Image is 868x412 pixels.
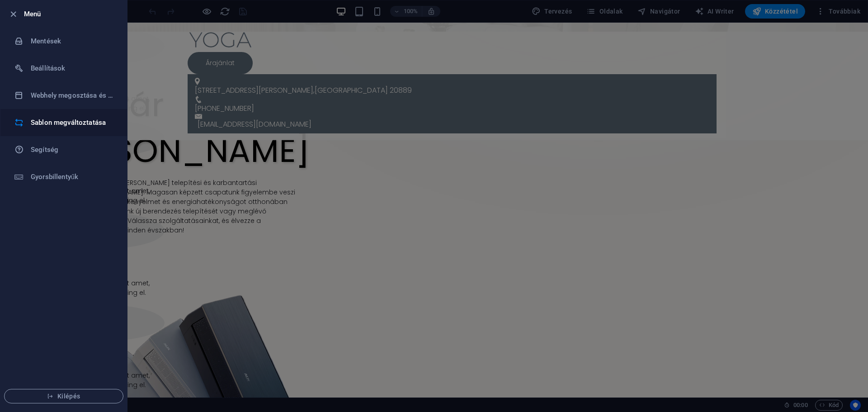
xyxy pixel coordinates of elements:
[4,389,123,403] button: Kilépés
[31,36,114,47] h6: Mentések
[159,62,277,73] span: [STREET_ADDRESS][PERSON_NAME]
[31,90,114,101] h6: Webhely megosztása és másolása
[354,62,376,73] span: 20889
[159,81,218,91] span: [PHONE_NUMBER]
[0,136,127,163] a: Segítség
[31,171,114,182] h6: Gyorsbillentyűk
[12,393,116,400] span: Kilépés
[31,63,114,74] h6: Beállítások
[31,117,114,128] h6: Sablon megváltoztatása
[278,62,352,73] span: [GEOGRAPHIC_DATA]
[159,62,666,73] p: ,
[24,9,120,19] h6: Menü
[31,144,114,155] h6: Segítség
[161,96,275,107] a: [EMAIL_ADDRESS][DOMAIN_NAME]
